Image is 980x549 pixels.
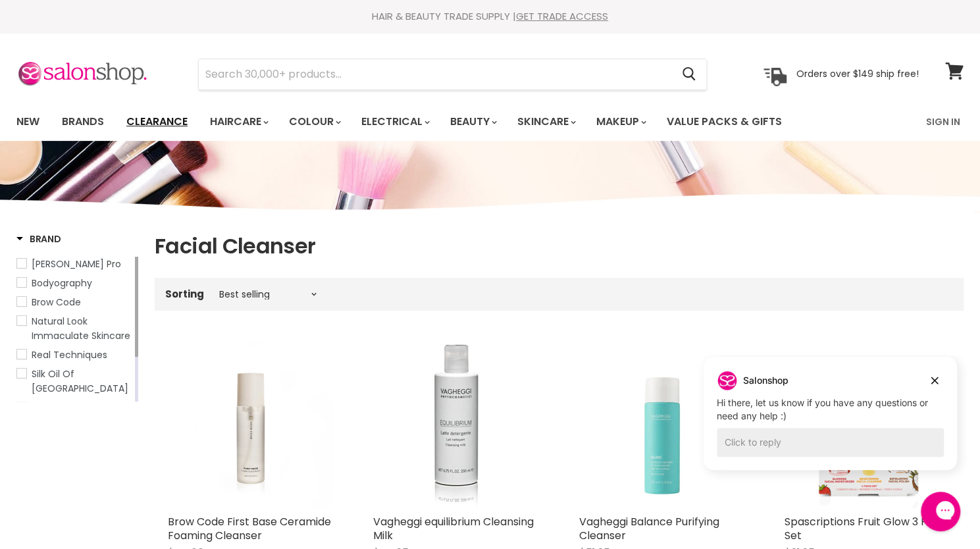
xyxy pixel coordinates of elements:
label: Sorting [165,288,204,300]
span: Real Techniques [32,348,107,361]
a: Colour [279,108,349,136]
iframe: Gorgias live chat messenger [914,487,967,536]
img: Spascriptions Fruit Glow 3 Piece Set [812,342,923,508]
ul: Main menu [7,103,855,141]
a: Sign In [918,108,968,136]
a: Skincare [507,108,584,136]
button: Search [671,59,706,90]
a: Vagheggi Balance Purifying Cleanser [579,514,719,543]
span: Silk Oil Of [GEOGRAPHIC_DATA] [32,367,128,395]
a: Bodyography [16,276,132,290]
a: Spascriptions Fruit Glow 3 Piece Set [785,514,949,543]
a: Brow Code [16,295,132,309]
a: Barber Pro [16,257,132,271]
a: Makeup [586,108,654,136]
p: Orders over $149 ship free! [796,68,919,80]
a: Clearance [116,108,197,136]
a: Electrical [351,108,438,136]
img: Vagheggi equilibrium Cleansing Milk [373,342,539,508]
a: Real Techniques [16,348,132,362]
a: Vagheggi equilibrium Cleansing Milk [373,514,534,543]
a: Brands [52,108,114,136]
a: Silk Oil Of Morocco [16,367,132,396]
a: Simplicité [16,400,132,415]
a: Natural Look Immaculate Skincare [16,314,132,343]
input: Search [199,59,671,90]
a: Beauty [440,108,505,136]
img: Brow Code First Base Ceramide Foaming Cleanser [168,342,334,508]
a: Brow Code First Base Ceramide Foaming Cleanser [168,514,331,543]
a: Haircare [200,108,276,136]
span: Bodyography [32,276,92,290]
span: Brow Code [32,296,81,309]
iframe: To enrich screen reader interactions, please activate Accessibility in Grammarly extension settings [694,355,967,490]
span: Simplicité [32,401,76,414]
a: Spascriptions Fruit Glow 3 Piece Set [785,342,950,508]
img: Vagheggi Balance Purifying Cleanser [579,342,745,508]
h3: Brand [16,232,61,246]
a: GET TRADE ACCESS [516,9,608,23]
span: [PERSON_NAME] Pro [32,257,121,271]
form: Product [198,59,707,90]
h1: Facial Cleanser [155,232,964,260]
span: Natural Look Immaculate Skincare [32,315,130,342]
a: New [7,108,49,136]
a: Value Packs & Gifts [657,108,792,136]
